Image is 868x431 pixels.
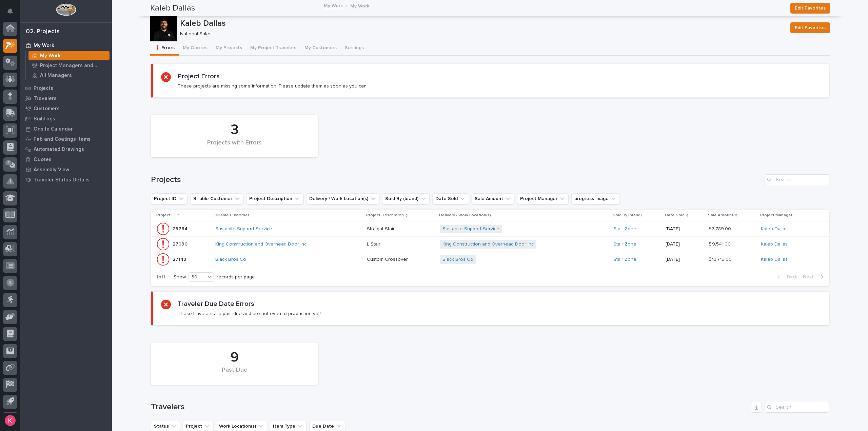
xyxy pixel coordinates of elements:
a: Traveler Status Details [20,175,112,185]
button: Sale Amount [472,193,514,204]
a: Sustanite Support Service [442,226,499,232]
a: Stair Zone [613,226,636,232]
p: 1 of 1 [151,269,171,286]
tr: 2709027090 King Construction and Overhead Door Inc L StairL Stair King Construction and Overhead ... [151,237,829,252]
h2: Traveler Due Date Errors [178,300,254,308]
p: $ 3,789.00 [709,225,732,232]
h2: Project Errors [178,72,220,80]
p: My Work [40,53,61,59]
input: Search [765,174,829,185]
img: Workspace Logo [56,3,76,16]
p: 26764 [173,225,189,232]
button: My Projects [212,41,246,56]
p: Travelers [34,96,57,102]
button: My Customers [300,41,341,56]
button: Project ID [151,193,188,204]
p: Project Description [366,212,404,219]
div: 02. Projects [26,28,60,36]
a: Travelers [20,93,112,103]
p: All Managers [40,73,72,79]
div: 9 [162,349,307,366]
p: Straight Stair [367,225,396,232]
span: Back [783,274,797,280]
button: Settings [341,41,368,56]
button: Notifications [3,4,17,18]
button: Project Description [246,193,303,204]
button: Delivery / Work Location(s) [306,193,379,204]
button: My Quotes [179,41,212,56]
a: Fab and Coatings Items [20,134,112,144]
button: My Project Travelers [246,41,300,56]
a: King Construction and Overhead Door Inc [442,241,534,247]
p: 27143 [173,255,188,262]
p: Sold By (brand) [613,212,642,219]
a: Onsite Calendar [20,124,112,134]
p: Billable Customer [215,212,249,219]
p: These projects are missing some information. Please update them as soon as you can. [178,83,368,89]
a: Black Bros Co [215,257,246,262]
p: Traveler Status Details [34,177,90,183]
a: Stair Zone [613,257,636,262]
button: Billable Customer [190,193,243,204]
p: Date Sold [665,212,685,219]
p: Project Managers and Engineers [40,63,107,69]
a: Stair Zone [613,241,636,247]
p: Project ID [156,212,176,219]
a: Kaleb Dallas [761,226,788,232]
p: Onsite Calendar [34,126,73,132]
p: These travelers are past due and are not even to production yet! [178,311,321,317]
p: Delivery / Work Location(s) [439,212,491,219]
a: My Work [20,40,112,51]
tr: 2676426764 Sustanite Support Service Straight StairStraight Stair Sustanite Support Service Stair... [151,221,829,237]
a: Project Managers and Engineers [26,61,112,70]
p: Custom Crossover [367,255,409,262]
p: My Work [350,2,369,9]
p: [DATE] [666,257,704,262]
div: Notifications [8,8,17,19]
button: Sold By (brand) [382,193,430,204]
p: Buildings [34,116,55,122]
a: Projects [20,83,112,93]
p: [DATE] [666,241,704,247]
h1: Travelers [151,402,748,412]
div: 30 [189,274,205,281]
p: $ 9,541.00 [709,240,732,247]
a: All Managers [26,71,112,80]
a: Kaleb Dallas [761,257,788,262]
span: Next [803,274,818,280]
p: Projects [34,85,53,92]
a: Automated Drawings [20,144,112,154]
p: Show [174,274,186,280]
a: Customers [20,103,112,114]
button: ❗ Errors [150,41,179,56]
p: Project Manager [760,212,792,219]
span: Edit Favorites [795,24,826,32]
a: Sustanite Support Service [215,226,272,232]
a: Quotes [20,154,112,164]
input: Search [765,402,829,413]
a: King Construction and Overhead Door Inc [215,241,307,247]
p: [DATE] [666,226,704,232]
p: Automated Drawings [34,146,84,153]
p: Fab and Coatings Items [34,136,91,142]
button: Back [772,274,800,280]
button: users-avatar [3,413,17,428]
div: Past Due [162,367,307,381]
button: Project Manager [517,193,569,204]
h1: Projects [151,175,762,185]
p: National Sales [180,31,782,37]
a: Black Bros Co [442,257,473,262]
p: Assembly View [34,167,69,173]
button: Edit Favorites [790,22,830,33]
button: Date Sold [432,193,469,204]
button: Next [800,274,829,280]
a: Assembly View [20,164,112,175]
a: Kaleb Dallas [761,241,788,247]
p: Kaleb Dallas [180,19,785,28]
p: L Stair [367,240,382,247]
a: Buildings [20,114,112,124]
p: My Work [34,43,54,49]
p: Quotes [34,157,52,163]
